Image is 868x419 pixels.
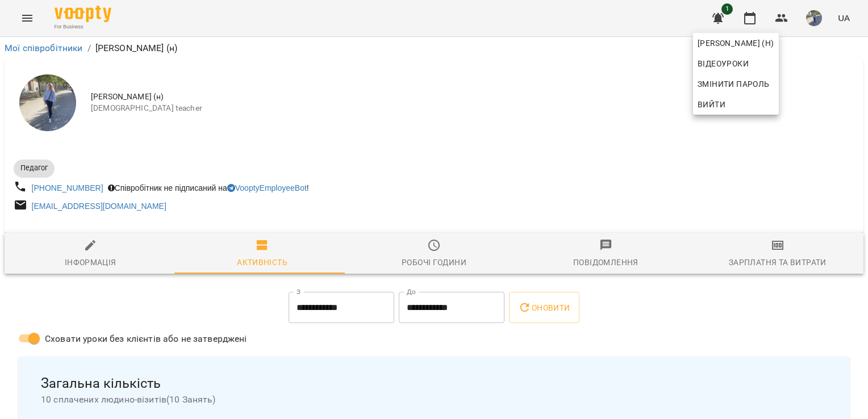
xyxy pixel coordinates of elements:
[698,57,749,70] span: Відеоуроки
[698,36,774,50] span: [PERSON_NAME] (н)
[693,74,779,94] a: Змінити пароль
[693,53,753,74] a: Відеоуроки
[693,33,779,53] a: [PERSON_NAME] (н)
[698,98,725,111] span: Вийти
[693,94,779,115] button: Вийти
[698,77,774,91] span: Змінити пароль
